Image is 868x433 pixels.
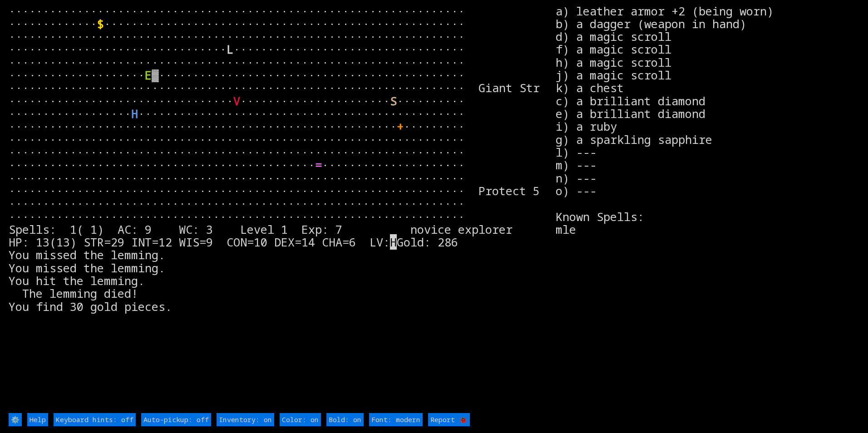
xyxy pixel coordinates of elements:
[428,413,470,426] input: Report 🐞
[556,5,859,412] stats: a) leather armor +2 (being worn) b) a dagger (weapon in hand) d) a magic scroll f) a magic scroll...
[27,413,48,426] input: Help
[141,413,211,426] input: Auto-pickup: off
[280,413,321,426] input: Color: on
[217,413,274,426] input: Inventory: on
[326,413,364,426] input: Bold: on
[390,234,397,250] mark: H
[9,5,556,412] larn: ··································································· ············· ···············...
[233,93,240,108] font: V
[227,41,233,57] font: L
[390,93,397,108] font: S
[54,413,136,426] input: Keyboard hints: off
[131,106,138,121] font: H
[97,16,104,31] font: $
[315,157,322,172] font: =
[397,118,404,134] font: +
[9,413,22,426] input: ⚙️
[145,67,152,83] font: E
[369,413,423,426] input: Font: modern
